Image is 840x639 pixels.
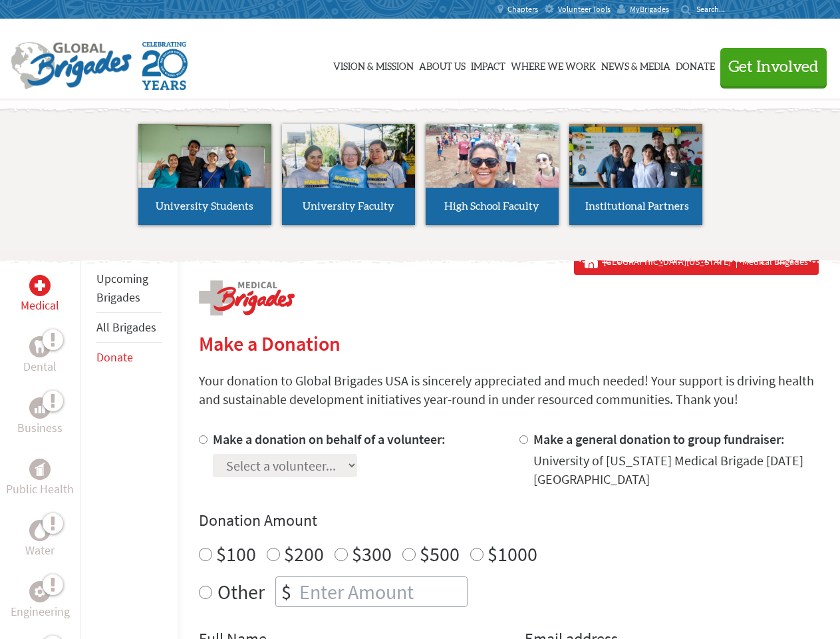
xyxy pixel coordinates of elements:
[630,4,669,15] span: MyBrigades
[17,419,63,437] p: Business
[23,336,57,376] a: DentalDental
[25,520,55,560] a: WaterWater
[444,201,539,212] span: High School Faculty
[96,343,162,372] li: Donate
[569,124,702,225] a: Institutional Partners
[420,541,460,566] label: $500
[17,397,63,437] a: BusinessBusiness
[23,357,57,376] p: Dental
[507,4,538,15] span: Chapters
[533,431,785,447] label: Make a general donation to group fundraiser:
[29,336,51,357] div: Dental
[199,331,819,355] h2: Make a Donation
[333,31,414,98] a: Vision & Mission
[6,480,74,499] p: Public Health
[601,31,670,98] a: News & Media
[96,349,133,365] a: Donate
[511,31,596,98] a: Where We Work
[282,124,415,213] img: menu_brigades_submenu_2.jpg
[6,459,74,499] a: Public HealthPublic Health
[25,541,55,560] p: Water
[29,397,51,419] div: Business
[199,280,295,316] img: logo-medical.png
[199,371,819,409] p: Your donation to Global Brigades USA is sincerely appreciated and much needed! Your support is dr...
[29,520,51,541] div: Water
[213,431,446,447] label: Make a donation on behalf of a volunteer:
[471,31,505,98] a: Impact
[138,124,271,212] img: menu_brigades_submenu_1.jpg
[199,510,819,531] h4: Donation Amount
[35,586,45,597] img: Engineering
[29,581,51,602] div: Engineering
[21,275,59,315] a: MedicalMedical
[142,42,188,90] img: Global Brigades Celebrating 20 Years
[676,31,715,98] a: Donate
[728,59,819,75] span: Get Involved
[21,296,59,315] p: Medical
[11,42,132,90] img: Global Brigades Logo
[29,459,51,480] div: Public Health
[720,48,827,86] button: Get Involved
[217,576,265,607] label: Other
[419,31,466,98] a: About Us
[138,124,271,225] a: University Students
[426,124,559,188] img: menu_brigades_submenu_3.jpg
[303,201,394,212] span: University Faculty
[282,124,415,225] a: University Faculty
[35,523,45,538] img: Water
[96,271,148,305] a: Upcoming Brigades
[35,403,45,413] img: Business
[696,4,734,14] input: Search...
[276,577,297,606] div: $
[216,541,256,566] label: $100
[35,280,45,291] img: Medical
[297,577,467,606] input: Enter Amount
[284,541,324,566] label: $200
[585,201,689,212] span: Institutional Partners
[569,124,702,212] img: menu_brigades_submenu_4.jpg
[533,451,819,489] div: University of [US_STATE] Medical Brigade [DATE] [GEOGRAPHIC_DATA]
[29,275,51,296] div: Medical
[352,541,392,566] label: $300
[156,201,253,212] span: University Students
[96,319,156,335] a: All Brigades
[35,340,45,353] img: Dental
[96,313,162,343] li: All Brigades
[35,463,45,476] img: Public Health
[426,124,559,225] a: High School Faculty
[11,581,70,621] a: EngineeringEngineering
[558,4,611,15] span: Volunteer Tools
[488,541,537,566] label: $1000
[96,264,162,313] li: Upcoming Brigades
[11,602,70,621] p: Engineering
